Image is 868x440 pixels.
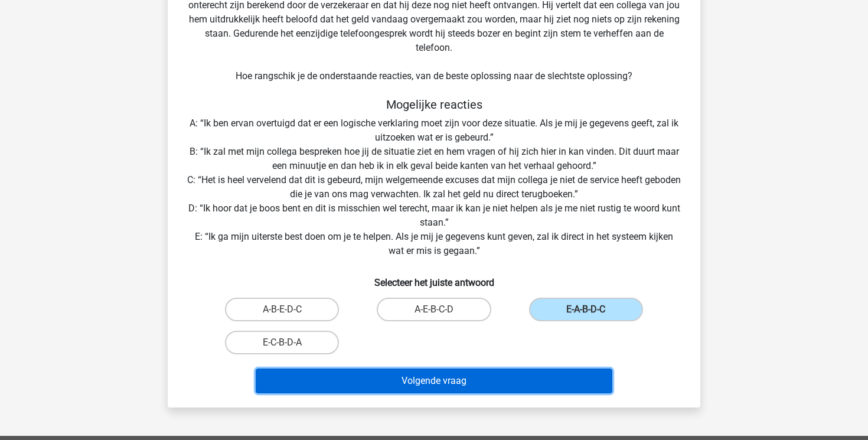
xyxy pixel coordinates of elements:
[256,369,613,393] button: Volgende vraag
[187,97,681,112] h5: Mogelijke reacties
[377,298,491,321] label: A-E-B-C-D
[225,331,339,354] label: E-C-B-D-A
[187,268,681,288] h6: Selecteer het juiste antwoord
[529,298,643,321] label: E-A-B-D-C
[225,298,339,321] label: A-B-E-D-C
